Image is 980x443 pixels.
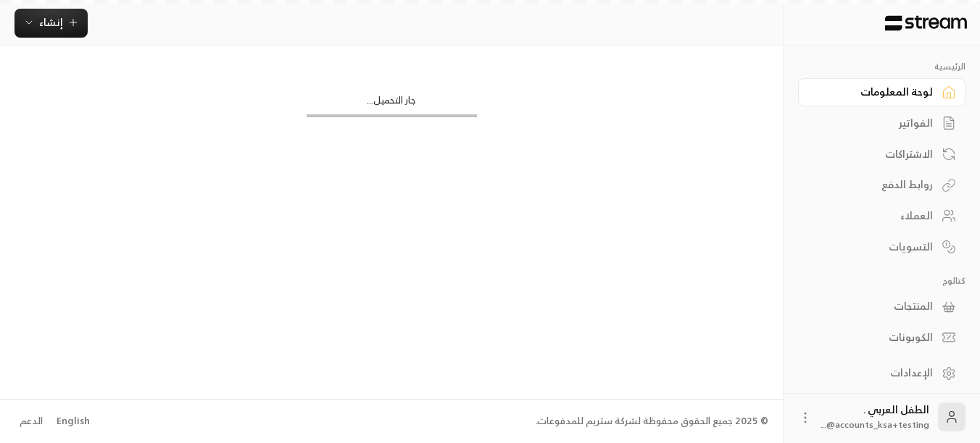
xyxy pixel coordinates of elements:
div: لوحة المعلومات [816,85,933,99]
p: كتالوج [798,275,966,287]
div: الفواتير [816,116,933,130]
img: Logo [884,15,968,31]
div: الاشتراكات [816,147,933,161]
a: المنتجات [798,292,966,321]
a: الاشتراكات [798,140,966,168]
div: روابط الدفع [816,177,933,192]
div: التسويات [816,240,933,254]
div: الإعدادات [816,366,933,380]
a: الدعم [14,408,47,434]
p: الرئيسية [798,61,966,72]
div: English [57,414,90,429]
a: العملاء [798,202,966,230]
a: لوحة المعلومات [798,78,966,106]
a: الكوبونات [798,324,966,352]
div: © 2025 جميع الحقوق محفوظة لشركة ستريم للمدفوعات. [536,414,768,429]
a: الفواتير [798,109,966,138]
div: الكوبونات [816,330,933,345]
div: المنتجات [816,299,933,313]
span: إنشاء [39,13,63,31]
a: روابط الدفع [798,171,966,199]
a: الإعدادات [798,359,966,387]
a: التسويات [798,232,966,261]
div: جار التحميل... [307,93,477,114]
button: إنشاء [14,9,88,38]
div: الطفل العربي . [821,402,929,431]
div: العملاء [816,208,933,223]
span: accounts_ksa+testing@... [821,417,929,432]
